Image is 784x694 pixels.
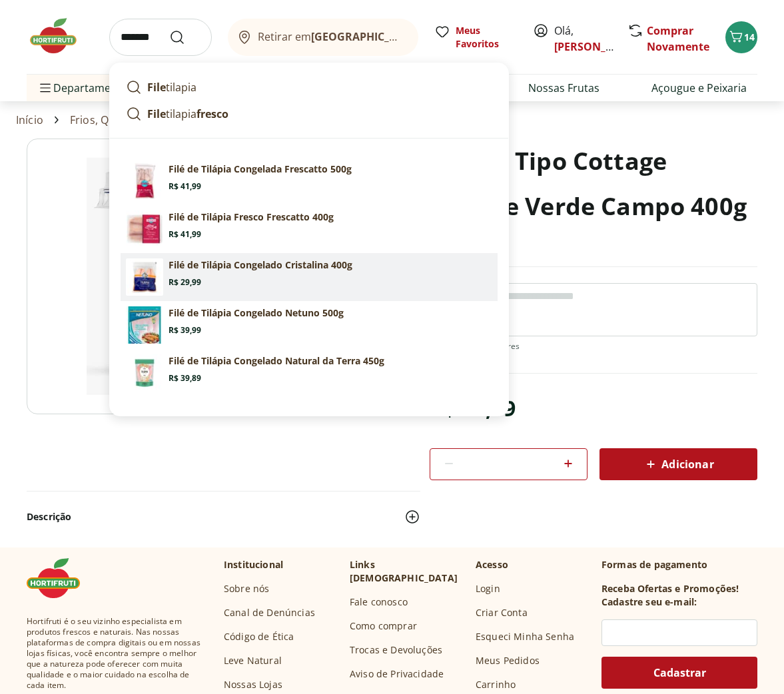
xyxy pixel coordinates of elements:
[224,558,283,571] p: Institucional
[121,157,498,205] a: Filé de Tilápia Congelada Frescatto 500gFilé de Tilápia Congelada Frescatto 500gR$ 41,99
[350,595,408,609] a: Fale conosco
[601,558,757,571] p: Formas de pagamento
[16,114,43,126] a: Início
[224,654,282,667] a: Leve Natural
[456,24,517,51] span: Meus Favoritos
[601,582,739,595] h3: Receba Ofertas e Promoções!
[311,29,536,44] b: [GEOGRAPHIC_DATA]/[GEOGRAPHIC_DATA]
[169,181,201,192] span: R$ 41,99
[599,448,757,480] button: Adicionar
[121,101,498,127] a: Filetilapiafresco
[643,456,713,472] span: Adicionar
[121,349,498,397] a: Filé de Tilápia Congelado Natural da Terra 450gFilé de Tilápia Congelado Natural da Terra 450gR$ ...
[147,79,196,95] p: tilapia
[126,163,163,200] img: Filé de Tilápia Congelada Frescatto 500g
[725,21,757,53] button: Carrinho
[169,325,201,336] span: R$ 39,99
[27,16,93,56] img: Hortifruti
[121,301,498,349] a: Filé de Tilápia Congelado Netuno 500gR$ 39,99
[350,643,442,657] a: Trocas e Devoluções
[169,29,201,45] button: Submit Search
[554,39,641,54] a: [PERSON_NAME]
[121,205,498,253] a: Filé de Tilápia Fresco Frescatto 400gFilé de Tilápia Fresco Frescatto 400gR$ 41,99
[653,667,706,678] span: Cadastrar
[224,630,294,643] a: Código de Ética
[126,354,163,392] img: Filé de Tilápia Congelado Natural da Terra 450g
[434,24,517,51] a: Meus Favoritos
[430,139,757,229] h1: Queijo Tipo Cottage Lacfree Verde Campo 400g
[169,277,201,288] span: R$ 29,99
[27,139,420,414] img: Queijo Cottage Lacfree Verde Campo 400g
[70,114,201,126] a: Frios, Queijos & Laticínios
[37,72,133,104] span: Departamentos
[228,19,418,56] button: Retirar em[GEOGRAPHIC_DATA]/[GEOGRAPHIC_DATA]
[476,630,574,643] a: Esqueci Minha Senha
[169,258,352,272] p: Filé de Tilápia Congelado Cristalina 400g
[476,606,528,619] a: Criar Conta
[554,23,613,55] span: Olá,
[121,253,498,301] a: Filé de Tilápia Congelado Cristalina 400gFilé de Tilápia Congelado Cristalina 400gR$ 29,99
[37,72,53,104] button: Menu
[27,502,420,531] button: Descrição
[350,619,417,633] a: Como comprar
[126,210,163,248] img: Filé de Tilápia Fresco Frescatto 400g
[147,106,228,122] p: tilapia
[27,558,93,598] img: Hortifruti
[109,19,212,56] input: search
[196,107,228,121] strong: fresco
[651,80,747,96] a: Açougue e Peixaria
[169,354,384,368] p: Filé de Tilápia Congelado Natural da Terra 450g
[27,616,202,691] span: Hortifruti é o seu vizinho especialista em produtos frescos e naturais. Nas nossas plataformas de...
[601,657,757,689] button: Cadastrar
[169,163,352,176] p: Filé de Tilápia Congelada Frescatto 500g
[476,654,540,667] a: Meus Pedidos
[476,678,516,691] a: Carrinho
[147,80,166,95] strong: File
[169,373,201,384] span: R$ 39,89
[476,582,500,595] a: Login
[528,80,599,96] a: Nossas Frutas
[169,229,201,240] span: R$ 41,99
[224,606,315,619] a: Canal de Denúncias
[121,74,498,101] a: Filetilapia
[350,667,444,681] a: Aviso de Privacidade
[224,582,269,595] a: Sobre nós
[647,23,709,54] a: Comprar Novamente
[169,210,334,224] p: Filé de Tilápia Fresco Frescatto 400g
[126,258,163,296] img: Filé de Tilápia Congelado Cristalina 400g
[258,31,405,43] span: Retirar em
[350,558,465,585] p: Links [DEMOGRAPHIC_DATA]
[601,595,697,609] h3: Cadastre seu e-mail:
[744,31,755,43] span: 14
[147,107,166,121] strong: File
[169,306,344,320] p: Filé de Tilápia Congelado Netuno 500g
[476,558,508,571] p: Acesso
[224,678,282,691] a: Nossas Lojas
